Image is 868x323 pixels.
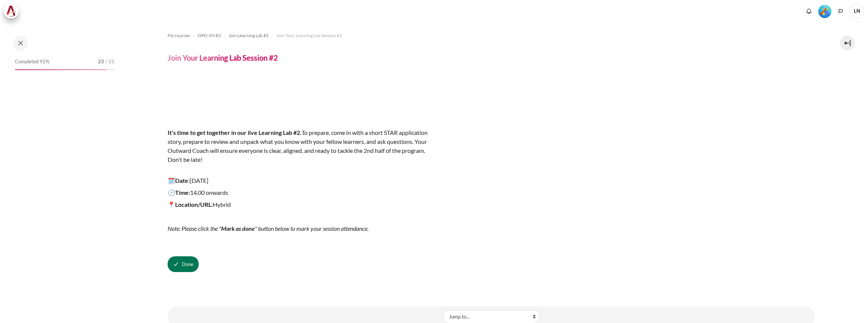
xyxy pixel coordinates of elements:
div: Show notification window with no new notifications [803,6,814,17]
a: Join Learning Lab #2 [229,31,269,40]
img: Architeck [6,6,16,17]
p: [DATE] [168,176,430,185]
img: Level #5 [818,5,831,18]
span: 23 [98,58,104,66]
a: OPO VN B2 [198,31,221,40]
span: 14.00 onwards [190,189,228,196]
span: Done [182,261,193,268]
a: Level #5 [815,4,834,18]
strong: 🕑Time: [168,189,190,196]
span: LN [849,4,864,19]
strong: 🗓️Date: [168,177,190,184]
div: 92% [15,69,107,70]
em: Note: Please click the " " button below to mark your session attendance. [168,225,369,232]
a: Architeck Architeck [4,4,22,19]
iframe: Join Your Learning Lab Session #2 [168,283,815,284]
span: Hybrid [168,201,231,208]
strong: It's time to get together in our live Learning Lab #2. [168,129,302,136]
button: Languages [835,6,846,17]
strong: 📍Location/URL: [168,201,213,208]
a: Join Your Learning Lab Session #2 [276,31,342,40]
p: To prepare, come in with a short STAR application story, prepare to review and unpack what you kn... [168,119,430,173]
a: My courses [168,31,190,40]
a: User menu [849,4,864,19]
span: My courses [168,32,190,39]
span: Join Learning Lab #2 [229,32,269,39]
span: / 25 [106,58,114,66]
h4: Join Your Learning Lab Session #2 [168,53,278,63]
span: Completed 92% [15,58,49,66]
div: Level #5 [818,4,831,18]
nav: Navigation bar [168,30,815,42]
span: OPO VN B2 [198,32,221,39]
strong: Mark as done [221,225,255,232]
button: Join Your Learning Lab Session #2 is marked as done. Press to undo. [168,256,199,272]
span: Join Your Learning Lab Session #2 [276,32,342,39]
